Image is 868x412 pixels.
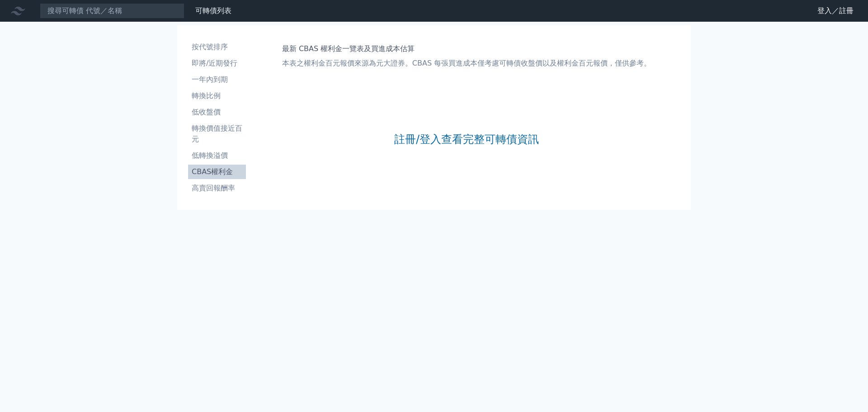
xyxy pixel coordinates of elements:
a: 轉換比例 [188,89,246,103]
li: 低轉換溢價 [188,150,246,161]
a: 即將/近期發行 [188,56,246,71]
a: 低收盤價 [188,105,246,119]
a: 低轉換溢價 [188,148,246,163]
li: CBAS權利金 [188,166,246,177]
li: 轉換價值接近百元 [188,123,246,145]
li: 按代號排序 [188,42,246,52]
li: 高賣回報酬率 [188,183,246,194]
input: 搜尋可轉債 代號／名稱 [40,3,184,19]
a: 按代號排序 [188,40,246,54]
a: 一年內到期 [188,72,246,87]
li: 即將/近期發行 [188,58,246,69]
a: 可轉債列表 [195,6,231,15]
li: 低收盤價 [188,107,246,118]
a: 登入／註冊 [810,4,861,18]
a: 轉換價值接近百元 [188,121,246,147]
p: 本表之權利金百元報價來源為元大證券。CBAS 每張買進成本僅考慮可轉債收盤價以及權利金百元報價，僅供參考。 [282,58,651,69]
a: CBAS權利金 [188,165,246,179]
li: 一年內到期 [188,74,246,85]
a: 註冊/登入查看完整可轉債資訊 [394,132,539,147]
a: 高賣回報酬率 [188,181,246,195]
li: 轉換比例 [188,90,246,101]
h1: 最新 CBAS 權利金一覽表及買進成本估算 [282,43,651,54]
